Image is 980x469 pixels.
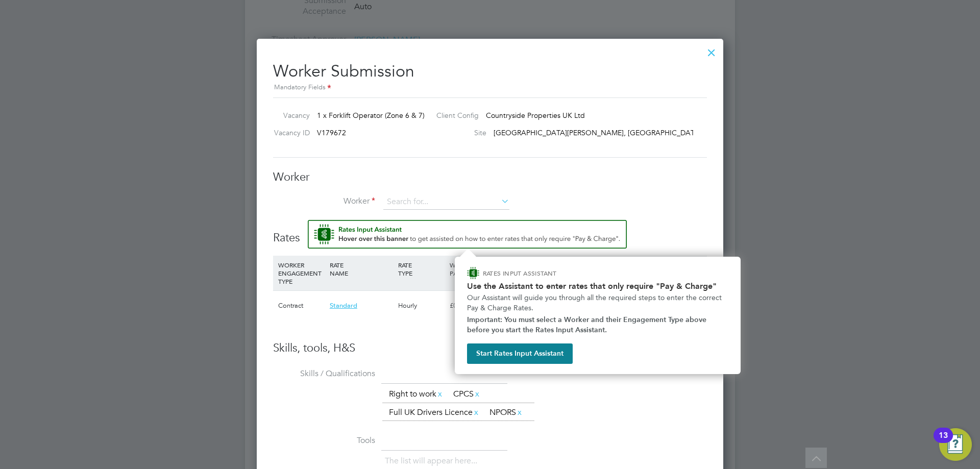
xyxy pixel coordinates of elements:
[467,293,728,313] p: Our Assistant will guide you through all the required steps to enter the correct Pay & Charge Rates.
[317,128,346,137] span: V179672
[473,406,480,419] a: x
[330,301,357,310] span: Standard
[483,269,611,278] p: RATES INPUT ASSISTANT
[273,368,375,379] label: Skills / Qualifications
[447,256,499,282] div: WORKER PAY RATE
[516,406,523,419] a: x
[601,256,653,282] div: AGENCY MARKUP
[939,428,972,461] button: Open Resource Center, 13 new notifications
[269,128,310,137] label: Vacancy ID
[449,387,485,401] li: CPCS
[327,256,396,282] div: RATE NAME
[499,256,550,282] div: HOLIDAY PAY
[276,291,327,320] div: Contract
[396,291,447,320] div: Hourly
[273,170,707,185] h3: Worker
[269,111,310,120] label: Vacancy
[385,387,448,401] li: Right to work
[273,341,707,356] h3: Skills, tools, H&S
[447,291,499,320] div: £0.00
[939,435,948,449] div: 13
[385,406,484,419] li: Full UK Drivers Licence
[550,256,602,282] div: EMPLOYER COST
[485,406,527,419] li: NPORS
[436,387,444,401] a: x
[467,281,728,291] h2: Use the Assistant to enter rates that only require "Pay & Charge"
[273,53,707,93] h2: Worker Submission
[428,111,479,120] label: Client Config
[467,267,479,279] img: ENGAGE Assistant Icon
[455,257,741,374] div: How to input Rates that only require Pay & Charge
[467,315,708,334] strong: Important: You must select a Worker and their Engagement Type above before you start the Rates In...
[494,128,885,137] span: [GEOGRAPHIC_DATA][PERSON_NAME], [GEOGRAPHIC_DATA][PERSON_NAME] 1C Extra Care ([GEOGRAPHIC_DATA])
[276,256,327,290] div: WORKER ENGAGEMENT TYPE
[317,111,425,120] span: 1 x Forklift Operator (Zone 6 & 7)
[273,435,375,446] label: Tools
[467,343,573,364] button: Start Rates Input Assistant
[474,387,481,401] a: x
[486,111,585,120] span: Countryside Properties UK Ltd
[308,220,627,249] button: Rate Assistant
[273,196,375,207] label: Worker
[273,220,707,245] h3: Rates
[385,454,481,468] li: The list will appear here...
[428,128,486,137] label: Site
[383,194,509,210] input: Search for...
[273,82,707,93] div: Mandatory Fields
[653,256,704,290] div: AGENCY CHARGE RATE
[396,256,447,282] div: RATE TYPE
